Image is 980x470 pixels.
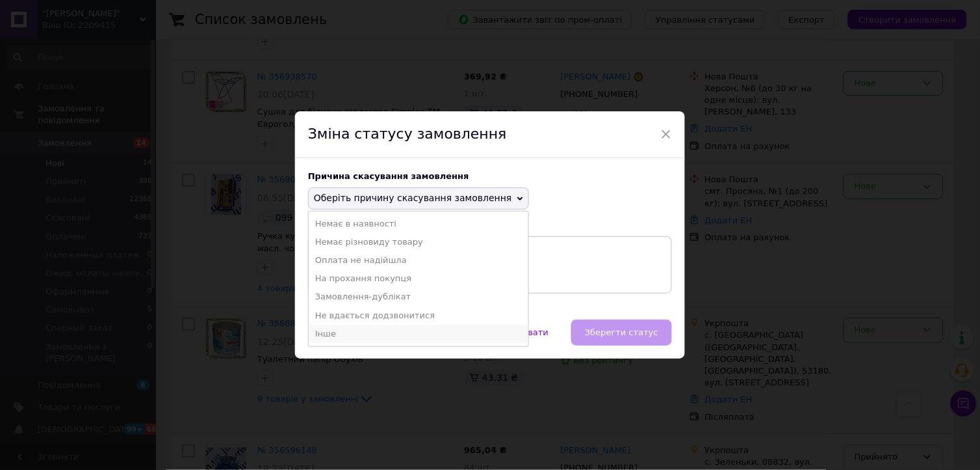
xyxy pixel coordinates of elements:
li: Не вдається додзвонитися [309,307,528,325]
li: Оплата не надійшла [309,251,528,270]
li: Інше [309,325,528,343]
div: Зміна статусу замовлення [295,111,685,158]
li: Немає різновиду товару [309,233,528,251]
li: Немає в наявності [309,215,528,233]
li: Замовлення-дублікат [309,288,528,306]
li: На прохання покупця [309,270,528,288]
span: Оберіть причину скасування замовлення [314,193,512,203]
div: Причина скасування замовлення [308,171,672,181]
span: × [660,123,672,145]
